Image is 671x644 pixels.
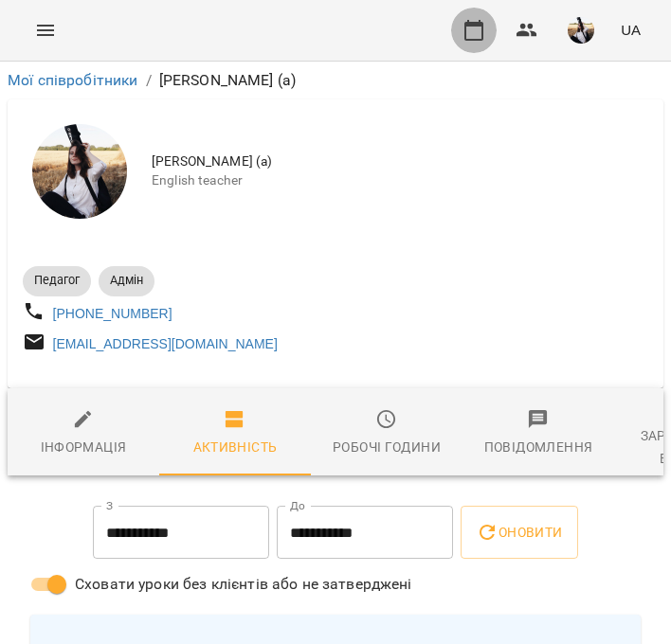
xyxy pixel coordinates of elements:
a: [PHONE_NUMBER] [53,306,172,321]
span: Адмін [99,272,154,289]
span: [PERSON_NAME] (а) [152,152,648,171]
button: Menu [23,8,68,53]
a: [EMAIL_ADDRESS][DOMAIN_NAME] [53,336,278,351]
button: Оновити [461,506,577,559]
span: UA [621,20,641,40]
span: Педагог [23,272,91,289]
nav: breadcrumb [8,69,663,92]
span: Оновити [476,521,562,544]
li: / [146,69,152,92]
p: [PERSON_NAME] (а) [159,69,297,92]
img: 947f4ccfa426267cd88e7c9c9125d1cd.jfif [568,17,594,44]
img: Корнєва Марина Володимирівна (а) [32,124,127,219]
a: Мої співробітники [8,71,138,89]
div: Інформація [41,436,127,458]
div: Повідомлення [484,436,593,458]
span: English teacher [152,171,648,190]
div: Активність [193,436,278,458]
div: Робочі години [333,436,441,458]
span: Сховати уроки без клієнтів або не затверджені [75,573,412,596]
button: UA [613,12,648,47]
